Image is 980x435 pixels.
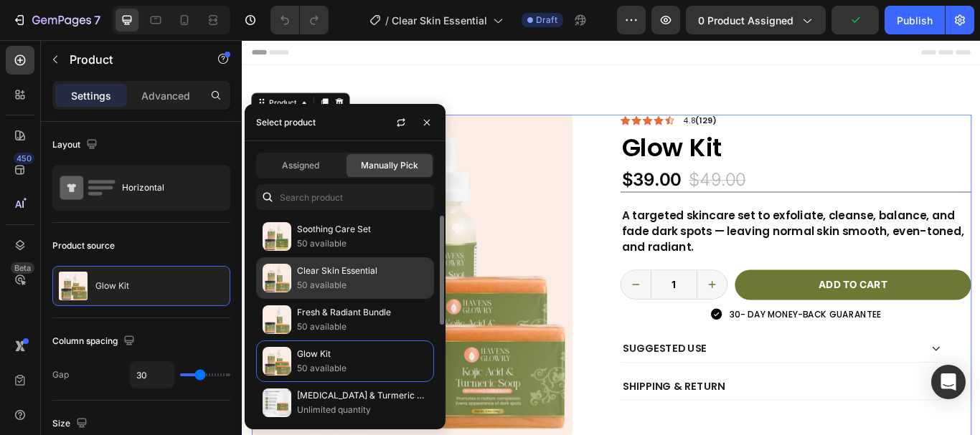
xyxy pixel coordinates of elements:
div: Size [52,414,90,434]
p: Soothing Care Set [297,222,428,236]
input: Auto [131,362,174,388]
div: Open Intercom Messenger [931,365,966,399]
div: Select product [256,116,316,129]
button: decrement [442,269,476,302]
div: Add to cart [672,278,753,293]
img: collections [263,264,291,292]
button: 7 [6,6,107,34]
strong: (129) [529,87,553,100]
iframe: Design area [242,40,980,435]
p: Glow Kit [297,347,428,361]
button: increment [531,269,565,302]
p: 50 available [297,320,428,334]
p: 50 available [297,361,428,376]
button: 0 product assigned [686,6,826,34]
p: 50 available [297,236,428,251]
img: product feature img [59,272,88,300]
div: Publish [897,13,933,28]
div: Beta [11,262,34,274]
p: A targeted skincare set to exfoliate, cleanse, balance, and fade dark spots — leaving normal skin... [443,196,849,250]
span: Draft [536,14,557,27]
p: Clear Skin Essential [297,264,428,278]
div: Product source [52,239,115,252]
img: collections [263,388,291,417]
input: quantity [476,269,531,302]
h1: Glow Kit [441,105,850,145]
div: Column spacing [52,332,138,351]
button: Add to cart [575,268,850,303]
span: 0 product assigned [698,13,793,28]
span: / [385,13,389,28]
p: Fresh & Radiant Bundle [297,305,428,320]
p: SUGGESTED USE [444,352,542,368]
div: Horizontal [122,171,209,204]
div: Gap [52,368,69,381]
div: Layout [52,135,100,155]
p: 50 available [297,278,428,292]
p: Advanced [141,88,190,103]
div: $49.00 [519,148,589,177]
p: 4.8 [514,88,553,100]
p: Settings [71,88,111,103]
input: Search in Settings & Advanced [256,184,434,210]
p: 30- DAY MONEY-BACK GUARANTEE [568,313,745,326]
p: [MEDICAL_DATA] & Turmeric Soap [297,388,428,403]
p: Glow Kit [95,281,129,291]
p: Shipping & Return [444,396,563,411]
div: 450 [14,153,34,164]
span: Assigned [282,159,319,172]
p: Product [70,51,192,68]
span: Clear Skin Essential [392,13,487,28]
div: Undo/Redo [270,6,329,34]
p: 7 [94,11,100,29]
div: $39.00 [441,148,514,177]
div: Product [29,67,67,80]
img: collections [263,222,291,251]
img: collections [263,347,291,376]
img: collections [263,305,291,334]
button: Publish [885,6,945,34]
p: Unlimited quantity [297,403,428,417]
span: Manually Pick [361,159,418,172]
